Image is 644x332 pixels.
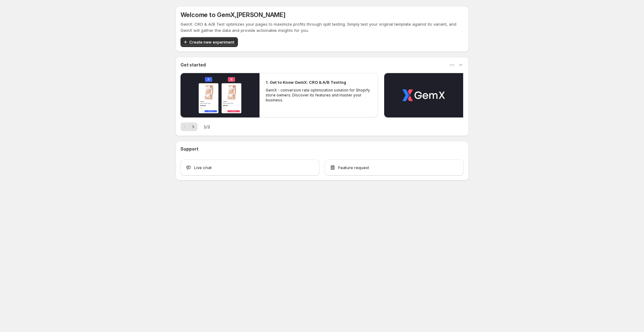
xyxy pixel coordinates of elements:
[181,122,197,131] nav: Pagination
[338,164,369,171] span: Feature request
[189,122,197,131] button: Next
[189,39,234,45] span: Create new experiment
[194,164,212,171] span: Live chat
[204,124,210,130] span: 1 / 2
[181,62,206,68] h3: Get started
[181,73,260,117] button: Play video
[266,88,372,103] p: GemX - conversion rate optimization solution for Shopify store owners. Discover its features and ...
[181,37,238,47] button: Create new experiment
[181,11,285,19] h5: Welcome to GemX
[181,21,464,33] p: GemX: CRO & A/B Test optimizes your pages to maximize profits through split testing. Simply test ...
[266,79,346,85] h2: 1. Get to Know GemX: CRO & A/B Testing
[384,73,463,117] button: Play video
[181,146,198,152] h3: Support
[235,11,285,19] span: , [PERSON_NAME]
